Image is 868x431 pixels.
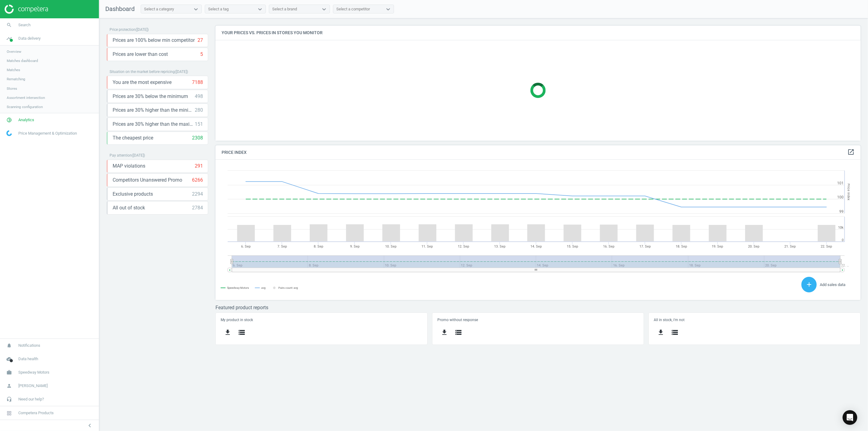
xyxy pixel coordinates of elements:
[18,410,54,416] span: Competera Products
[195,107,203,114] div: 280
[455,329,462,336] i: storage
[113,93,188,100] span: Prices are 30% below the minimum
[113,135,153,141] span: The cheapest price
[18,22,31,28] span: Search
[422,244,433,248] tspan: 11. Sep
[805,281,813,288] i: add
[3,380,15,392] i: person
[7,104,43,109] span: Scanning configuration
[105,5,135,13] span: Dashboard
[7,67,20,72] span: Matches
[278,286,298,289] tspan: Pairs count: avg
[654,318,855,322] h5: All in stock, i'm not
[215,26,861,40] h4: Your prices vs. prices in stores you monitor
[238,329,245,336] i: storage
[82,422,97,429] button: chevron_left
[208,6,229,12] div: Select a tag
[847,148,855,156] i: open_in_new
[785,244,796,248] tspan: 21. Sep
[671,329,679,336] i: storage
[113,107,195,114] span: Prices are 30% higher than the minimum
[144,6,174,12] div: Select a category
[110,153,132,158] span: Pay attention
[200,51,203,58] div: 5
[113,177,182,183] span: Competitors Unanswered Promo
[7,49,21,54] span: Overview
[192,135,203,141] div: 2308
[3,340,15,351] i: notifications
[192,205,203,211] div: 2784
[7,95,45,100] span: Assortment intersection
[18,117,34,123] span: Analytics
[336,6,370,12] div: Select a competitor
[837,195,844,199] text: 100
[838,226,844,230] text: 10k
[837,181,844,185] text: 101
[18,370,49,375] span: Speedway Motors
[110,27,136,32] span: Price protection
[820,282,845,287] span: Add sales data
[385,244,397,248] tspan: 10. Sep
[132,153,145,158] span: ( [DATE] )
[668,325,682,340] button: storage
[639,244,651,248] tspan: 17. Sep
[657,329,665,336] i: get_app
[195,163,203,169] div: 291
[224,329,231,336] i: get_app
[3,353,15,365] i: cloud_done
[842,238,844,242] text: 0
[277,244,287,248] tspan: 7. Sep
[441,329,448,336] i: get_app
[821,244,832,248] tspan: 22. Sep
[221,318,422,322] h5: My product in stock
[110,70,175,74] span: Situation on the market before repricing
[136,27,149,32] span: ( [DATE] )
[18,36,41,41] span: Data delivery
[241,244,251,248] tspan: 6. Sep
[3,114,15,126] i: pie_chart_outlined
[712,244,723,248] tspan: 19. Sep
[215,305,861,310] h3: Featured product reports
[7,86,17,91] span: Stores
[801,277,817,292] button: add
[676,244,687,248] tspan: 18. Sep
[603,244,614,248] tspan: 16. Sep
[113,205,145,211] span: All out of stock
[113,121,195,128] span: Prices are 30% higher than the maximal
[272,6,297,12] div: Select a brand
[451,325,465,340] button: storage
[197,37,203,44] div: 27
[7,58,38,63] span: Matches dashboard
[192,191,203,197] div: 2294
[314,244,323,248] tspan: 8. Sep
[192,79,203,86] div: 7188
[5,5,48,14] img: ajHJNr6hYgQAAAAASUVORK5CYII=
[437,318,639,322] h5: Promo without response
[113,163,145,169] span: MAP violations
[195,121,203,128] div: 151
[235,325,249,340] button: storage
[18,131,77,136] span: Price Management & Optimization
[261,286,266,289] tspan: avg
[18,343,40,348] span: Notifications
[3,367,15,378] i: work
[113,79,172,86] span: You are the most expensive
[227,286,249,289] tspan: Speedway Motors
[86,422,93,429] i: chevron_left
[3,393,15,405] i: headset_mic
[3,19,15,31] i: search
[215,145,861,160] h4: Price Index
[113,191,153,197] span: Exclusive products
[18,356,38,362] span: Data health
[221,325,235,340] button: get_app
[350,244,360,248] tspan: 9. Sep
[113,51,168,58] span: Prices are lower than cost
[192,177,203,183] div: 6266
[437,325,451,340] button: get_app
[530,244,542,248] tspan: 14. Sep
[7,77,25,81] span: Rematching
[458,244,469,248] tspan: 12. Sep
[195,93,203,100] div: 498
[841,263,849,267] tspan: 22. …
[847,184,851,201] tspan: Price Index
